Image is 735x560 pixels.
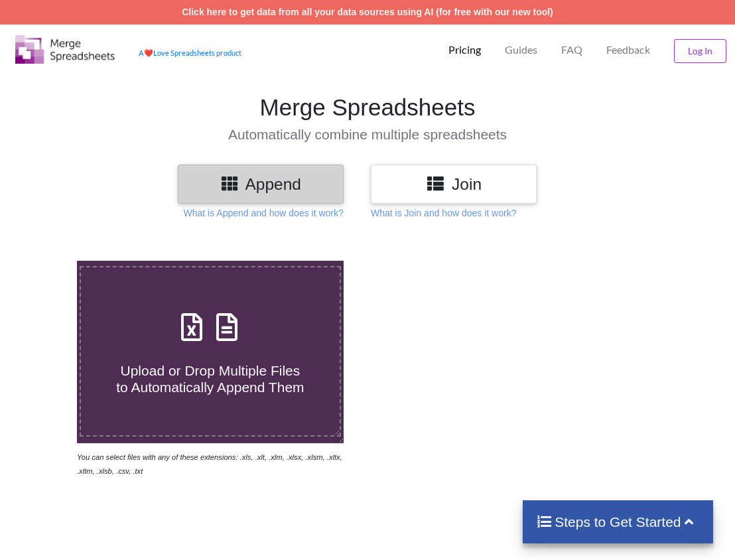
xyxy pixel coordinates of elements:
span: heart [144,48,153,57]
p: What is Append and how does it work? [184,206,344,220]
button: Log In [674,39,726,63]
p: FAQ [561,43,582,57]
h4: Steps to Get Started [536,514,700,530]
a: Click here to get data from all your data sources using AI (for free with our new tool) [182,7,553,17]
a: AheartLove Spreadsheets product [139,48,241,57]
p: Guides [505,43,537,57]
h3: Join [381,175,527,194]
span: Upload or Drop Multiple Files to Automatically Append Them [116,363,304,395]
span: Feedback [606,44,650,55]
img: Logo.png [15,35,115,64]
h3: Append [188,175,334,194]
i: You can select files with any of these extensions: .xls, .xlt, .xlm, .xlsx, .xlsm, .xltx, .xltm, ... [77,453,342,475]
p: Pricing [448,43,481,57]
p: What is Join and how does it work? [371,206,516,220]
